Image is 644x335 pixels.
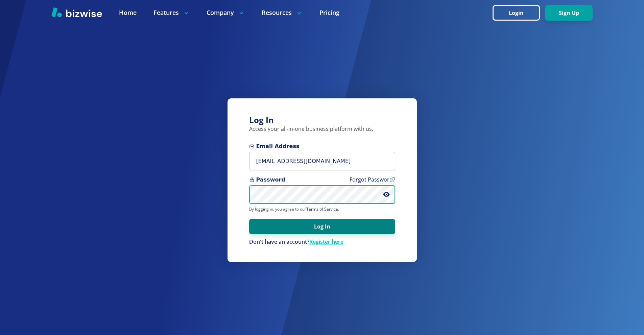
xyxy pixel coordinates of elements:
[249,219,395,234] button: Log In
[249,152,395,170] input: you@example.com
[249,125,395,133] p: Access your all-in-one business platform with us.
[249,176,395,184] span: Password
[249,238,395,246] p: Don't have an account?
[153,8,190,17] p: Features
[545,10,593,16] a: Sign Up
[493,5,540,21] button: Login
[249,207,395,212] p: By logging in, you agree to our .
[249,238,395,246] div: Don't have an account?Register here
[545,5,593,21] button: Sign Up
[319,8,339,17] a: Pricing
[119,8,137,17] a: Home
[493,10,545,16] a: Login
[51,7,102,17] img: Bizwise Logo
[306,206,338,212] a: Terms of Service
[309,238,343,245] a: Register here
[207,8,245,17] p: Company
[262,8,303,17] p: Resources
[249,115,395,126] h3: Log In
[350,176,395,183] a: Forgot Password?
[249,142,395,150] span: Email Address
